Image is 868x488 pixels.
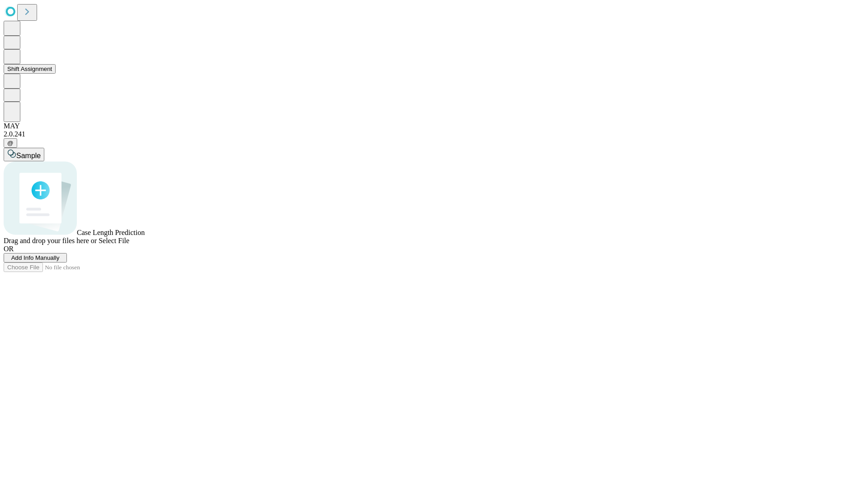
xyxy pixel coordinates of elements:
[11,254,60,261] span: Add Info Manually
[99,237,129,244] span: Select File
[4,130,864,138] div: 2.0.241
[7,140,14,146] span: @
[16,152,41,160] span: Sample
[4,122,864,130] div: MAY
[4,64,56,74] button: Shift Assignment
[4,253,67,263] button: Add Info Manually
[4,245,14,253] span: OR
[4,148,44,161] button: Sample
[4,237,97,244] span: Drag and drop your files here or
[77,229,145,236] span: Case Length Prediction
[4,138,17,148] button: @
